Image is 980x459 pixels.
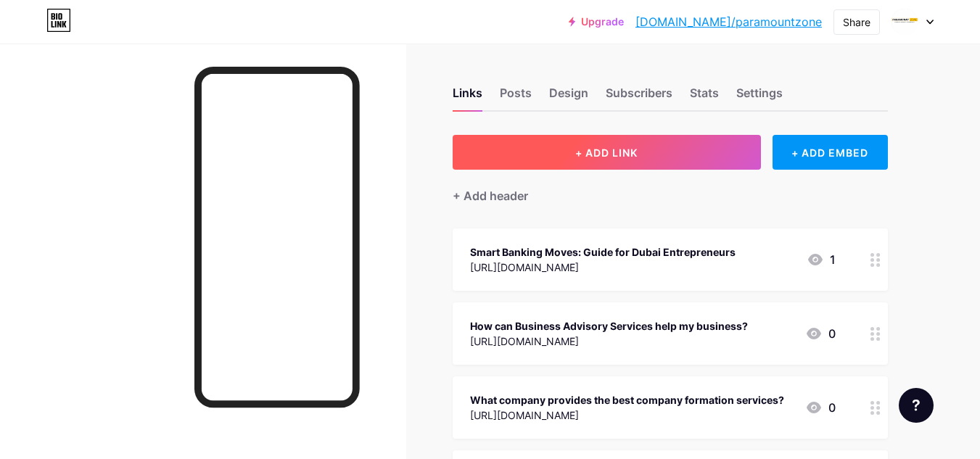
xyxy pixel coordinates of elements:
[453,187,528,204] div: + Add header
[470,244,736,260] div: Smart Banking Moves: Guide for Dubai Entrepreneurs
[569,16,624,28] a: Upgrade
[736,84,783,110] div: Settings
[606,84,672,110] div: Subscribers
[690,84,719,110] div: Stats
[549,84,588,110] div: Design
[843,15,870,30] div: Share
[575,146,638,159] span: + ADD LINK
[500,84,532,110] div: Posts
[470,260,736,275] div: [URL][DOMAIN_NAME]
[470,334,748,349] div: [URL][DOMAIN_NAME]
[470,318,748,334] div: How can Business Advisory Services help my business?
[773,135,888,170] div: + ADD EMBED
[891,8,918,36] img: paramountzone
[470,408,784,423] div: [URL][DOMAIN_NAME]
[805,399,836,416] div: 0
[805,325,836,342] div: 0
[453,135,761,170] button: + ADD LINK
[470,392,784,408] div: What company provides the best company formation services?
[635,13,822,30] a: [DOMAIN_NAME]/paramountzone
[807,251,836,268] div: 1
[453,84,482,110] div: Links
